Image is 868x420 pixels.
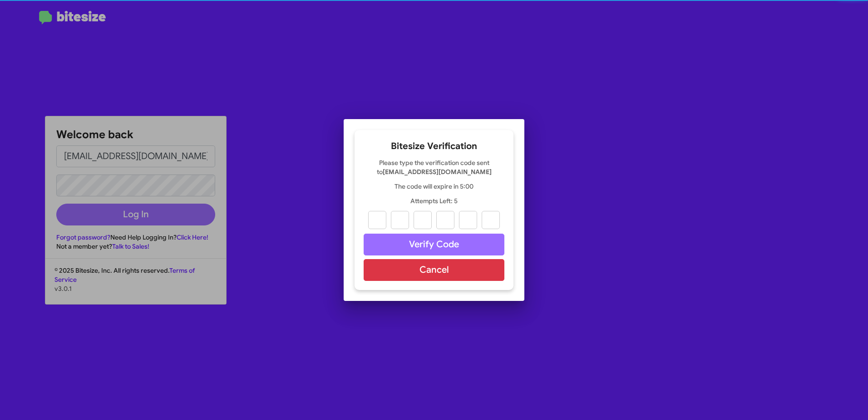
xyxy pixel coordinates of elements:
[364,139,504,154] h2: Bitesize Verification
[364,158,504,176] p: Please type the verification code sent to
[364,234,504,255] button: Verify Code
[364,196,504,205] p: Attempts Left: 5
[383,168,492,176] strong: [EMAIL_ADDRESS][DOMAIN_NAME]
[364,182,504,191] p: The code will expire in 5:00
[364,259,504,281] button: Cancel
